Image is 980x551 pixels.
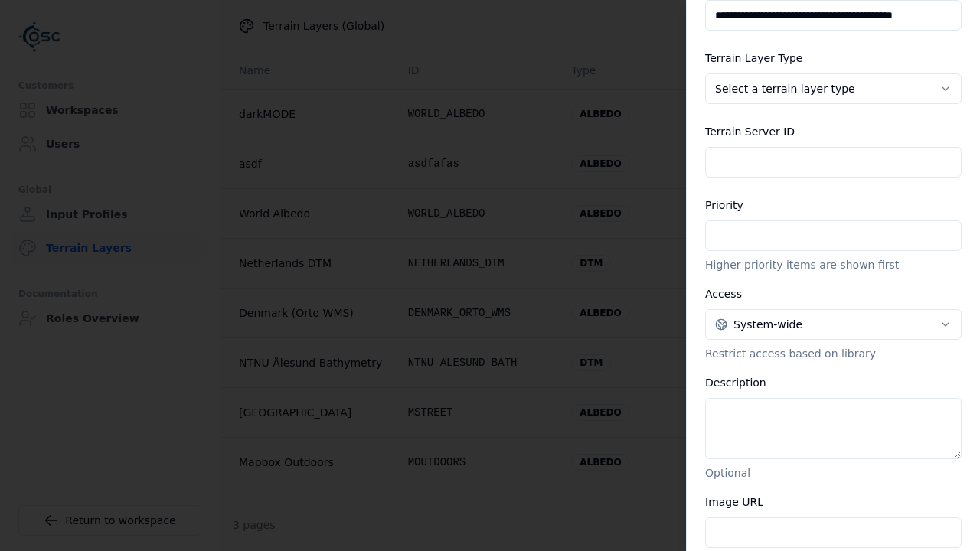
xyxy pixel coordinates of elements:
[705,126,795,138] label: Terrain Server ID
[705,377,766,389] label: Description
[705,465,962,481] p: Optional
[705,199,743,211] label: Priority
[705,496,763,508] label: Image URL
[705,257,962,272] p: Higher priority items are shown first
[705,288,742,300] label: Access
[705,52,802,64] label: Terrain Layer Type
[705,346,962,361] p: Restrict access based on library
